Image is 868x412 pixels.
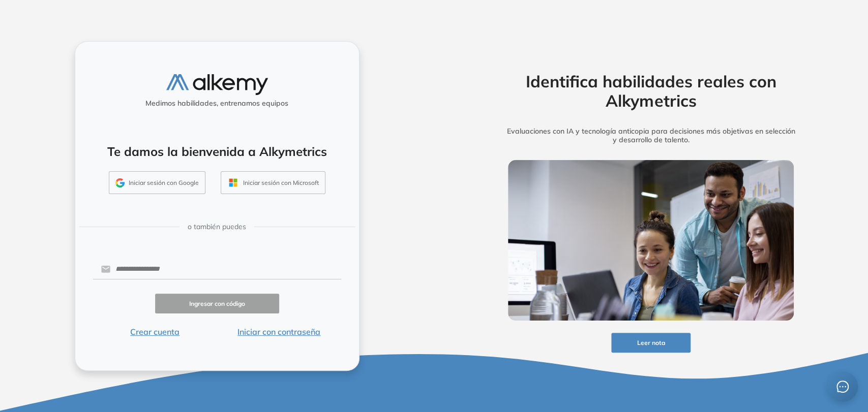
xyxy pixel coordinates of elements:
[217,326,341,338] button: Iniciar con contraseña
[79,99,355,108] h5: Medimos habilidades, entrenamos equipos
[611,333,691,353] button: Leer nota
[88,144,346,159] h4: Te damos la bienvenida a Alkymetrics
[227,177,239,188] img: OUTLOOK_ICON
[166,74,268,95] img: logo-alkemy
[508,160,794,321] img: img-more-info
[492,72,810,111] h2: Identifica habilidades reales con Alkymetrics
[155,294,279,313] button: Ingresar con código
[93,326,217,338] button: Crear cuenta
[109,171,205,195] button: Iniciar sesión con Google
[115,178,125,187] img: GMAIL_ICON
[221,171,325,195] button: Iniciar sesión con Microsoft
[492,127,810,144] h5: Evaluaciones con IA y tecnología anticopia para decisiones más objetivas en selección y desarroll...
[188,221,246,232] span: o también puedes
[836,381,849,393] span: message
